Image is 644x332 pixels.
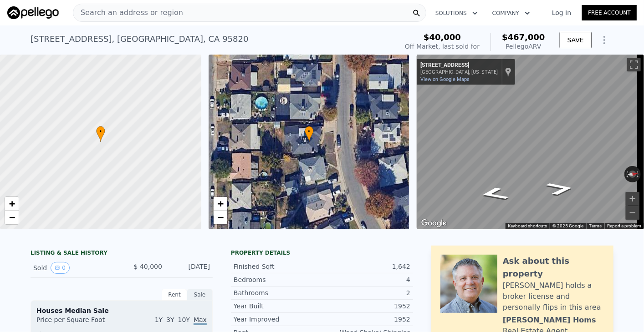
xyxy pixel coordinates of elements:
a: Log In [541,8,582,17]
div: Year Built [234,302,322,311]
button: Rotate counterclockwise [624,166,629,182]
button: SAVE [560,32,592,48]
div: Price per Square Foot [36,315,122,330]
span: 10Y [178,316,190,323]
span: $ 40,000 [134,263,162,270]
div: Year Improved [234,315,322,324]
img: Pellego [7,6,59,19]
button: Rotate clockwise [636,166,641,182]
span: © 2025 Google [552,223,583,228]
a: Zoom in [214,197,227,211]
a: Terms (opens in new tab) [589,223,602,228]
button: Zoom out [626,206,639,220]
button: Show Options [595,31,613,49]
div: 1,642 [322,262,410,271]
button: Keyboard shortcuts [508,223,547,229]
path: Go North, Whittier Dr [535,179,586,198]
span: − [9,211,15,223]
div: Bedrooms [234,275,322,284]
button: Zoom in [626,192,639,206]
a: Report a problem [607,223,641,228]
div: • [96,126,105,142]
button: Reset the view [624,170,641,179]
div: [PERSON_NAME] holds a broker license and personally flips in this area [503,280,604,313]
div: Street View [417,55,644,229]
div: Property details [231,249,413,257]
div: LISTING & SALE HISTORY [31,249,213,258]
div: Finished Sqft [234,262,322,271]
div: • [305,126,314,142]
img: Google [419,217,449,229]
path: Go South, Whittier Dr [467,184,521,204]
a: Zoom in [5,197,19,211]
div: Sale [187,289,213,301]
a: Show location on map [505,67,511,77]
span: + [9,198,15,209]
span: + [217,198,223,209]
span: Search an address or region [73,7,183,18]
div: [DATE] [169,262,210,274]
span: − [217,211,223,223]
span: 3Y [166,316,174,323]
div: 4 [322,275,410,284]
div: Rent [162,289,187,301]
div: Sold [33,262,114,274]
span: • [305,127,314,136]
button: Company [485,5,537,21]
span: $467,000 [502,32,545,42]
div: [STREET_ADDRESS] [420,62,498,69]
button: View historical data [51,262,70,274]
a: Zoom out [5,211,19,224]
span: 1Y [155,316,163,323]
div: Ask about this property [503,255,604,280]
div: Off Market, last sold for [405,42,480,51]
div: 2 [322,288,410,297]
div: 1952 [322,315,410,324]
a: Open this area in Google Maps (opens a new window) [419,217,449,229]
div: [STREET_ADDRESS] , [GEOGRAPHIC_DATA] , CA 95820 [31,33,249,45]
div: Map [417,55,644,229]
div: [GEOGRAPHIC_DATA], [US_STATE] [420,69,498,75]
a: Zoom out [214,211,227,224]
div: Bathrooms [234,288,322,297]
div: Pellego ARV [502,42,545,51]
button: Solutions [428,5,485,21]
div: Houses Median Sale [36,306,207,315]
a: View on Google Maps [420,76,470,82]
div: 1952 [322,302,410,311]
button: Toggle fullscreen view [627,58,641,71]
div: [PERSON_NAME] Homs [503,315,596,326]
a: Free Account [582,5,637,20]
span: $40,000 [424,32,461,42]
span: • [96,127,105,136]
span: Max [194,316,207,325]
